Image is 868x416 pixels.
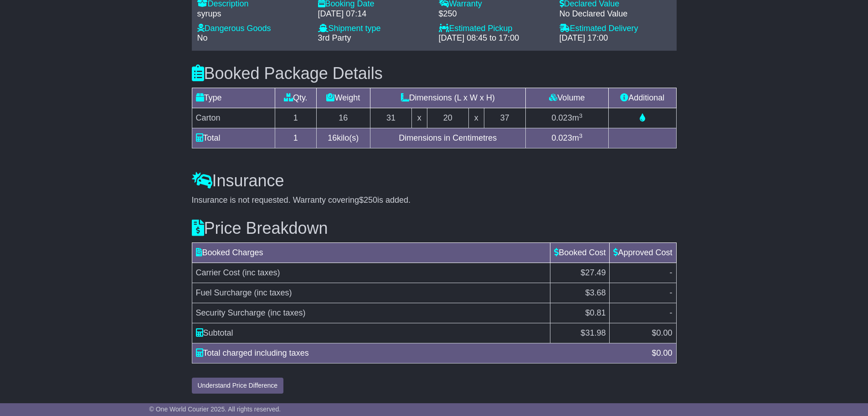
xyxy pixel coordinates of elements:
div: Total charged including taxes [191,347,647,359]
span: 31.98 [585,328,606,337]
span: 3rd Party [318,33,351,42]
div: [DATE] 17:00 [560,33,671,43]
span: Security Surcharge [196,308,266,317]
td: Total [192,128,275,148]
h3: Price Breakdown [192,219,677,237]
td: Subtotal [192,323,550,343]
h3: Insurance [192,172,677,190]
span: $0.81 [585,308,606,317]
td: Booked Cost [550,243,610,263]
td: Booked Charges [192,243,550,263]
td: 1 [275,108,316,128]
td: 16 [316,108,370,128]
span: - [670,308,673,317]
td: x [411,108,427,128]
span: 0.00 [656,348,672,358]
div: No Declared Value [560,9,671,19]
span: 0.023 [552,133,572,142]
sup: 3 [579,112,583,119]
span: - [670,268,673,277]
span: No [197,33,208,42]
td: Dimensions in Centimetres [370,128,525,148]
div: [DATE] 08:45 to 17:00 [439,33,550,43]
span: (inc taxes) [254,288,292,297]
span: - [670,288,673,297]
button: Understand Price Difference [192,378,284,394]
h3: Booked Package Details [192,64,677,83]
div: [DATE] 07:14 [318,9,430,19]
div: syrups [197,9,309,19]
td: m [525,108,608,128]
td: $ [550,323,610,343]
td: Dimensions (L x W x H) [370,88,525,108]
td: kilo(s) [316,128,370,148]
div: $ [647,347,677,359]
span: © One World Courier 2025. All rights reserved. [149,405,281,413]
span: $27.49 [580,268,606,277]
span: $3.68 [585,288,606,297]
td: Qty. [275,88,316,108]
span: 16 [328,133,337,142]
span: Carrier Cost [196,268,240,277]
td: 20 [427,108,468,128]
div: $250 [439,9,550,19]
td: m [525,128,608,148]
span: (inc taxes) [242,268,280,277]
td: x [468,108,484,128]
div: Insurance is not requested. Warranty covering is added. [192,195,677,205]
td: 31 [370,108,411,128]
div: Shipment type [318,24,430,34]
span: $250 [359,195,377,205]
div: Estimated Delivery [560,24,671,34]
td: Weight [316,88,370,108]
span: 0.023 [552,113,572,122]
div: Estimated Pickup [439,24,550,34]
td: $ [610,323,676,343]
span: 0.00 [656,328,672,337]
td: 1 [275,128,316,148]
td: Type [192,88,275,108]
td: Volume [525,88,608,108]
div: Dangerous Goods [197,24,309,34]
td: Approved Cost [610,243,676,263]
td: 37 [484,108,525,128]
sup: 3 [579,132,583,139]
span: Fuel Surcharge [196,288,252,297]
td: Carton [192,108,275,128]
span: (inc taxes) [268,308,306,317]
td: Additional [608,88,676,108]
